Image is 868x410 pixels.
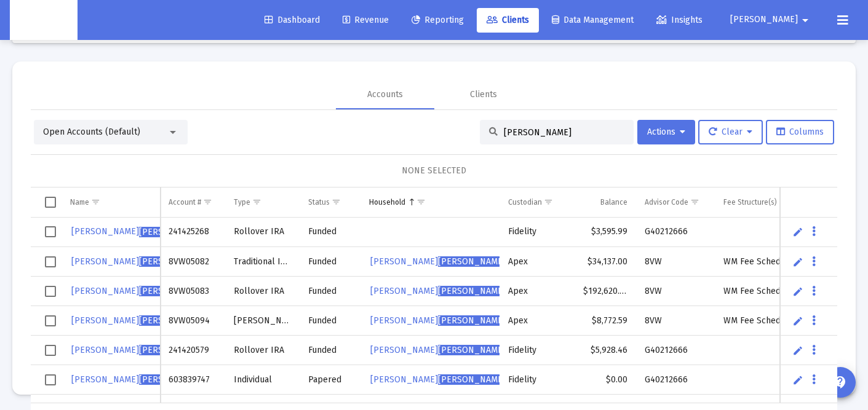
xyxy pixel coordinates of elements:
[308,315,352,327] div: Funded
[636,277,715,306] td: 8VW
[470,89,497,101] div: Clients
[139,374,207,385] span: [PERSON_NAME]
[70,253,225,271] a: [PERSON_NAME][PERSON_NAME]SON
[636,336,715,365] td: G40212666
[45,345,56,356] div: Select row
[500,336,575,365] td: Fidelity
[542,8,643,33] a: Data Management
[70,341,213,360] a: [PERSON_NAME][PERSON_NAME]S
[369,253,572,271] a: [PERSON_NAME][PERSON_NAME]son's Household
[412,15,464,25] span: Reporting
[160,336,225,365] td: 241420579
[500,187,575,217] td: Column Custodian
[698,120,763,144] button: Clear
[416,197,426,207] span: Show filter options for column 'Household'
[636,247,715,277] td: 8VW
[160,247,225,277] td: 8VW05082
[792,345,803,356] a: Edit
[637,120,695,144] button: Actions
[500,247,575,277] td: Apex
[438,286,506,296] span: [PERSON_NAME]
[225,218,300,247] td: Rollover IRA
[600,197,627,207] div: Balance
[500,306,575,336] td: Apex
[369,312,572,330] a: [PERSON_NAME][PERSON_NAME]son's Household
[792,374,803,385] a: Edit
[645,197,688,207] div: Advisor Code
[71,374,212,385] span: [PERSON_NAME] S
[370,374,561,385] span: [PERSON_NAME] s's Household
[575,306,636,336] td: $8,772.59
[160,365,225,395] td: 603839747
[45,256,56,267] div: Select row
[160,306,225,336] td: 8VW05094
[70,223,213,241] a: [PERSON_NAME][PERSON_NAME]S
[552,15,634,25] span: Data Management
[234,197,250,207] div: Type
[308,256,352,268] div: Funded
[70,371,213,389] a: [PERSON_NAME][PERSON_NAME]S
[45,226,56,237] div: Select row
[225,277,300,306] td: Rollover IRA
[776,127,824,137] span: Columns
[160,277,225,306] td: 8VW05083
[43,127,140,137] span: Open Accounts (Default)
[225,247,300,277] td: Traditional IRA
[225,365,300,395] td: Individual
[715,247,804,277] td: WM Fee Schedule
[636,365,715,395] td: G40212666
[308,285,352,298] div: Funded
[333,8,399,33] a: Revenue
[139,315,207,326] span: [PERSON_NAME]
[45,374,56,385] div: Select row
[41,165,827,177] div: NONE SELECTED
[636,218,715,247] td: G40212666
[252,197,261,207] span: Show filter options for column 'Type'
[500,277,575,306] td: Apex
[139,227,207,237] span: [PERSON_NAME]
[477,8,539,33] a: Clients
[370,286,571,296] span: [PERSON_NAME] son's Household
[62,187,161,217] td: Column Name
[438,315,506,326] span: [PERSON_NAME]
[792,226,803,237] a: Edit
[139,286,207,296] span: [PERSON_NAME]
[369,341,562,360] a: [PERSON_NAME][PERSON_NAME]s's Household
[369,371,562,389] a: [PERSON_NAME][PERSON_NAME]s's Household
[575,218,636,247] td: $3,595.99
[369,282,572,301] a: [PERSON_NAME][PERSON_NAME]son's Household
[70,312,225,330] a: [PERSON_NAME][PERSON_NAME]SON
[402,8,474,33] a: Reporting
[575,277,636,306] td: $192,620.81
[300,187,360,217] td: Column Status
[308,374,352,386] div: Papered
[45,197,56,208] div: Select all
[45,286,56,297] div: Select row
[70,282,225,301] a: [PERSON_NAME][PERSON_NAME]SON
[575,336,636,365] td: $5,928.46
[730,15,798,25] span: [PERSON_NAME]
[308,197,330,207] div: Status
[160,218,225,247] td: 241425268
[438,374,506,385] span: [PERSON_NAME]
[508,197,542,207] div: Custodian
[779,197,788,207] span: Show filter options for column 'Fee Structure(s)'
[225,187,300,217] td: Column Type
[690,197,699,207] span: Show filter options for column 'Advisor Code'
[71,256,224,267] span: [PERSON_NAME] SON
[647,8,712,33] a: Insights
[792,315,803,326] a: Edit
[71,345,212,355] span: [PERSON_NAME] S
[265,15,320,25] span: Dashboard
[45,315,56,326] div: Select row
[438,256,506,267] span: [PERSON_NAME]
[139,345,207,355] span: [PERSON_NAME]
[766,120,834,144] button: Columns
[91,197,100,207] span: Show filter options for column 'Name'
[370,315,571,326] span: [PERSON_NAME] son's Household
[160,187,225,217] td: Column Account #
[500,218,575,247] td: Fidelity
[360,187,500,217] td: Column Household
[369,197,405,207] div: Household
[715,7,827,32] button: [PERSON_NAME]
